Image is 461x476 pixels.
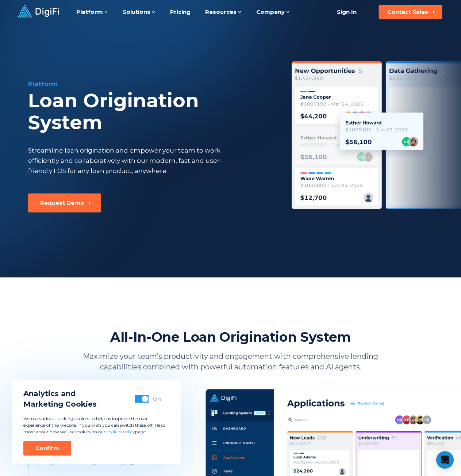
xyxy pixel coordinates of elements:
div: Loan Origination System [28,90,273,134]
a: Sign In [328,5,365,19]
div: On [153,395,161,403]
p: We use various tracking cookies to help us improve the user experience of this website. If you wi... [23,415,169,435]
div: Contact Sales [387,8,428,16]
button: Request Demo [28,193,101,212]
p: Maximize your team’s productivity and engagement with comprehensive lending capabilities combined... [72,351,389,372]
div: Streamline loan origination and empower your team to work efficiently and collaboratively with ou... [28,145,235,176]
button: Contact Sales [379,5,442,19]
a: cookies policy [107,429,135,434]
span: Marketing Cookies [23,399,97,410]
div: Confirm [35,445,59,452]
div: Open Intercom Messenger [436,451,454,469]
span: Analytics and [23,388,97,399]
div: Request Demo [40,199,84,207]
button: Confirm [23,441,71,456]
h2: All-In-One Loan Origination System [110,329,351,345]
div: Platform [28,80,273,88]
